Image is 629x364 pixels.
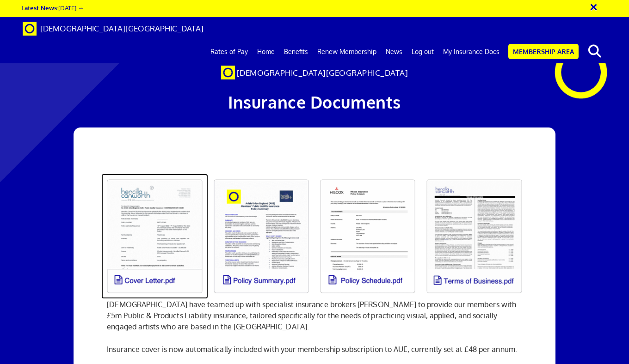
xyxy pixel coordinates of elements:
strong: Latest News: [21,4,58,12]
button: search [580,42,609,61]
a: News [381,40,407,63]
a: Brand [DEMOGRAPHIC_DATA][GEOGRAPHIC_DATA] [16,17,210,40]
span: [DEMOGRAPHIC_DATA][GEOGRAPHIC_DATA] [237,68,408,78]
a: Benefits [279,40,313,63]
a: Membership Area [508,44,579,59]
p: [DEMOGRAPHIC_DATA] have teamed up with specialist insurance brokers [PERSON_NAME] to provide our ... [107,299,522,332]
p: Insurance cover is now automatically included with your membership subscription to AUE, currently... [107,344,522,355]
span: Insurance Documents [228,91,401,112]
span: [DEMOGRAPHIC_DATA][GEOGRAPHIC_DATA] [40,24,203,33]
a: Rates of Pay [206,40,253,63]
a: Renew Membership [313,40,381,63]
a: Log out [407,40,438,63]
a: Latest News:[DATE] → [21,4,84,12]
a: Home [253,40,279,63]
a: My Insurance Docs [438,40,504,63]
